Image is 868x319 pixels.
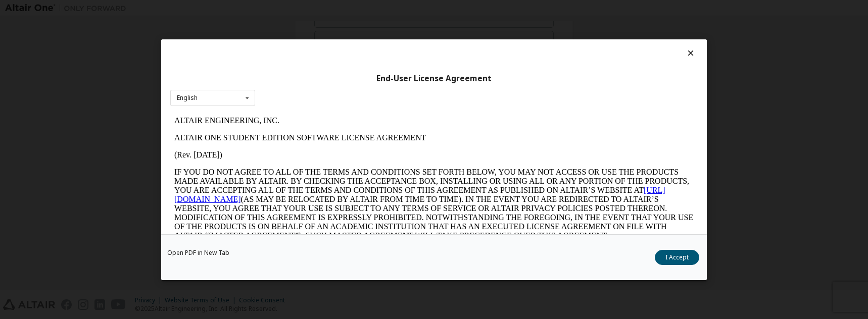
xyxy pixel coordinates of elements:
[655,249,699,264] button: I Accept
[4,21,523,30] p: ALTAIR ONE STUDENT EDITION SOFTWARE LICENSE AGREEMENT
[167,249,229,255] a: Open PDF in New Tab
[4,74,495,91] a: [URL][DOMAIN_NAME]
[4,56,523,128] p: IF YOU DO NOT AGREE TO ALL OF THE TERMS AND CONDITIONS SET FORTH BELOW, YOU MAY NOT ACCESS OR USE...
[4,136,523,173] p: This Altair One Student Edition Software License Agreement (“Agreement”) is between Altair Engine...
[4,4,523,13] p: ALTAIR ENGINEERING, INC.
[177,95,198,101] div: English
[170,73,698,83] div: End-User License Agreement
[4,38,523,47] p: (Rev. [DATE])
